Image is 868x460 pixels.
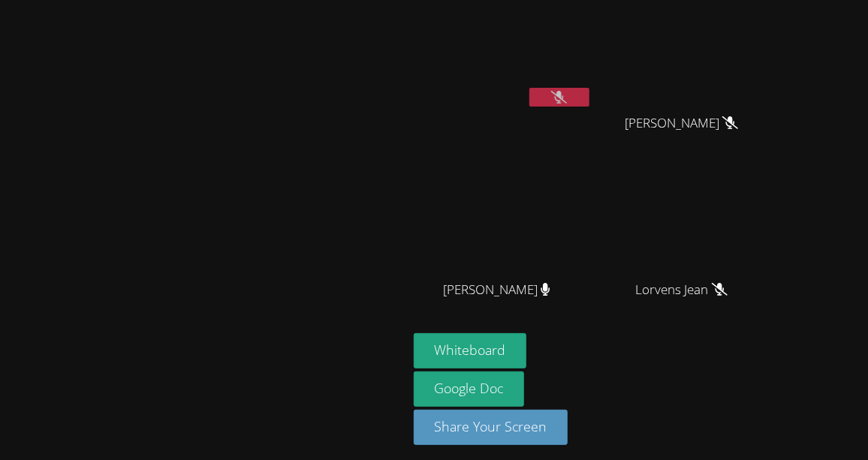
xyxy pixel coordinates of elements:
[625,113,738,134] span: [PERSON_NAME]
[414,333,527,368] button: Whiteboard
[636,279,728,301] span: Lorvens Jean
[414,410,568,445] button: Share Your Screen
[414,371,525,407] a: Google Doc
[443,279,550,301] span: [PERSON_NAME]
